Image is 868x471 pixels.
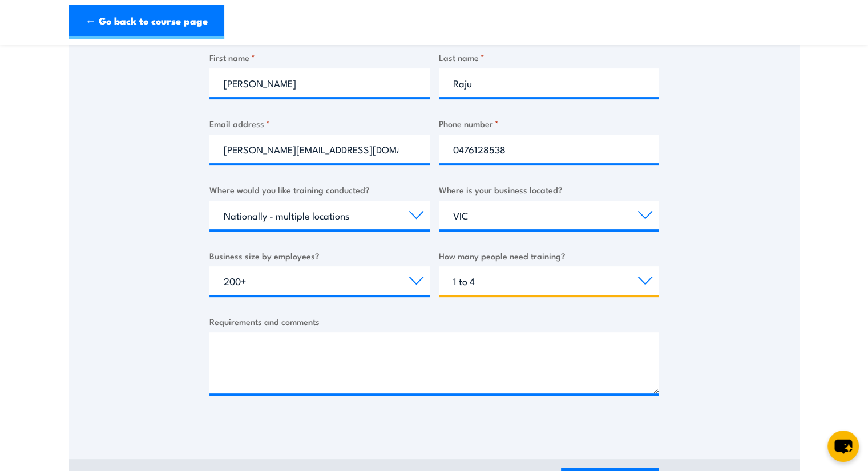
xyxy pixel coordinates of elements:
label: Last name [439,51,659,64]
label: Email address [209,117,430,130]
label: Requirements and comments [209,315,659,328]
label: Where is your business located? [439,183,659,196]
label: Phone number [439,117,659,130]
label: First name [209,51,430,64]
button: chat-button [827,431,859,462]
label: How many people need training? [439,249,659,262]
a: ← Go back to course page [69,5,224,39]
label: Where would you like training conducted? [209,183,430,196]
label: Business size by employees? [209,249,430,262]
